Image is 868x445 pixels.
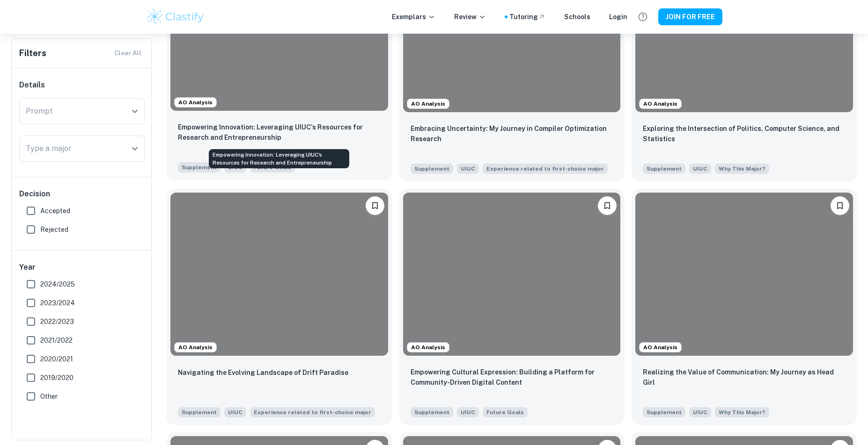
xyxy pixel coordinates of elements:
[40,279,75,289] span: 2024/2025
[632,189,857,424] a: AO AnalysisPlease log in to bookmark exemplarsRealizing the Value of Communication: My Journey as...
[454,12,486,22] p: Review
[250,406,375,417] span: Explain, in detail, an experience you've had in the past 3 to 4 years related to your first-choic...
[715,163,769,174] span: You have selected a second-choice major. Please explain your interest in that major or your overa...
[366,196,384,215] button: Please log in to bookmark exemplars
[19,188,145,200] h6: Decision
[40,391,58,402] span: Other
[19,47,46,60] h6: Filters
[392,12,435,22] p: Exemplars
[635,9,651,25] button: Help and Feedback
[609,12,627,22] a: Login
[643,407,685,417] span: Supplement
[564,12,590,22] a: Schools
[643,123,846,144] p: Exploring the Intersection of Politics, Computer Science, and Statistics
[486,408,524,416] span: Future Goals
[689,164,711,174] span: UIUC
[40,316,74,327] span: 2022/2023
[40,298,75,308] span: 2023/2024
[689,407,711,417] span: UIUC
[40,354,73,364] span: 2020/2021
[178,367,348,378] p: Navigating the Evolving Landscape of Drift Paradise
[411,367,613,388] p: Empowering Cultural Expression: Building a Platform for Community-Driven Digital Content
[719,165,765,173] span: Why This Major?
[640,343,681,352] span: AO Analysis
[483,163,608,174] span: Explain, in detail, an experience you've had in the past 3 to 4 years related to your first-choic...
[399,189,625,424] a: AO AnalysisPlease log in to bookmark exemplarsEmpowering Cultural Expression: Building a Platform...
[178,122,381,143] p: Empowering Innovation: Leveraging UIUC's Resources for Research and Entrepreneurship
[643,164,685,174] span: Supplement
[643,367,846,388] p: Realizing the Value of Communication: My Journey as Head Girl
[167,189,392,424] a: AO AnalysisPlease log in to bookmark exemplarsNavigating the Evolving Landscape of Drift Paradise...
[128,105,141,118] button: Open
[40,224,68,235] span: Rejected
[40,335,73,345] span: 2021/2022
[178,162,221,172] span: Supplement
[407,343,449,352] span: AO Analysis
[719,408,765,416] span: Why This Major?
[224,407,246,417] span: UIUC
[457,164,479,174] span: UIUC
[411,123,613,144] p: Embracing Uncertainty: My Journey in Compiler Optimization Research
[411,164,453,174] span: Supplement
[509,12,545,22] a: Tutoring
[483,406,528,417] span: Describe your personal and/or career goals after graduating from UIUC and how your selected first...
[40,206,70,216] span: Accepted
[175,98,216,107] span: AO Analysis
[658,8,722,25] button: JOIN FOR FREE
[175,343,216,352] span: AO Analysis
[178,407,221,417] span: Supplement
[640,100,681,108] span: AO Analysis
[486,165,604,173] span: Experience related to first-choice major
[411,407,453,417] span: Supplement
[19,262,145,273] h6: Year
[598,196,617,215] button: Please log in to bookmark exemplars
[146,7,205,26] img: Clastify logo
[128,142,141,155] button: Open
[407,100,449,108] span: AO Analysis
[831,196,849,215] button: Please log in to bookmark exemplars
[457,407,479,417] span: UIUC
[209,149,349,168] div: Empowering Innovation: Leveraging UIUC's Resources for Research and Entrepreneurship
[19,79,145,91] h6: Details
[254,408,371,416] span: Experience related to first-choice major
[715,406,769,417] span: You have selected a second-choice major. Please explain your interest in that major or your overa...
[40,373,74,383] span: 2019/2020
